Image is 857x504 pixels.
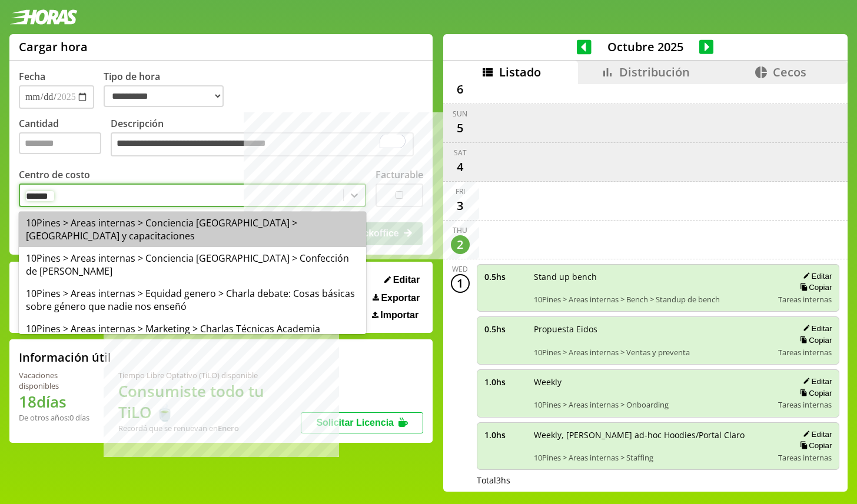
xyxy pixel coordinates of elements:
[118,370,301,380] div: Tiempo Libre Optativo (TiLO) disponible
[456,186,465,196] div: Fri
[19,318,366,340] div: 10Pines > Areas internas > Marketing > Charlas Técnicas Academia
[799,271,832,281] button: Editar
[104,70,233,109] label: Tipo de hora
[19,349,111,365] h2: Información útil
[484,429,526,440] span: 1.0 hs
[796,440,832,450] button: Copiar
[451,158,470,176] div: 4
[369,292,423,304] button: Exportar
[118,380,301,423] h1: Consumiste todo tu TiLO 🍵
[451,196,470,215] div: 3
[19,132,101,154] input: Cantidad
[104,85,224,107] select: Tipo de hora
[381,293,420,303] span: Exportar
[799,429,832,439] button: Editar
[443,84,848,490] div: scrollable content
[19,247,366,282] div: 10Pines > Areas internas > Conciencia [GEOGRAPHIC_DATA] > Confección de [PERSON_NAME]
[453,109,467,119] div: Sun
[484,271,526,282] span: 0.5 hs
[19,391,90,412] h1: 18 días
[376,168,423,181] label: Facturable
[534,452,770,463] span: 10Pines > Areas internas > Staffing
[773,64,806,80] span: Cecos
[19,117,111,160] label: Cantidad
[19,39,88,55] h1: Cargar hora
[19,412,90,423] div: De otros años: 0 días
[393,275,420,285] span: Editar
[499,64,541,80] span: Listado
[619,64,690,80] span: Distribución
[451,235,470,254] div: 2
[592,39,699,55] span: Octubre 2025
[118,423,301,433] div: Recordá que se renuevan en
[796,282,832,292] button: Copiar
[477,475,840,486] div: Total 3 hs
[451,80,470,99] div: 6
[534,323,770,335] span: Propuesta Eidos
[796,335,832,345] button: Copiar
[451,274,470,293] div: 1
[19,370,90,391] div: Vacaciones disponibles
[454,148,467,158] div: Sat
[453,225,467,235] div: Thu
[111,117,423,160] label: Descripción
[778,347,832,358] span: Tareas internas
[381,274,423,286] button: Editar
[316,418,394,428] span: Solicitar Licencia
[799,323,832,333] button: Editar
[796,388,832,398] button: Copiar
[778,294,832,305] span: Tareas internas
[218,423,239,433] b: Enero
[534,347,770,358] span: 10Pines > Areas internas > Ventas y preventa
[19,168,90,181] label: Centro de costo
[484,376,526,388] span: 1.0 hs
[452,264,468,274] div: Wed
[778,452,832,463] span: Tareas internas
[9,9,78,25] img: logotipo
[19,70,45,83] label: Fecha
[534,429,770,440] span: Weekly, [PERSON_NAME] ad-hoc Hoodies/Portal Claro
[534,294,770,305] span: 10Pines > Areas internas > Bench > Standup de bench
[534,271,770,282] span: Stand up bench
[778,399,832,410] span: Tareas internas
[484,323,526,335] span: 0.5 hs
[534,376,770,388] span: Weekly
[451,119,470,138] div: 5
[799,376,832,386] button: Editar
[301,412,423,433] button: Solicitar Licencia
[380,310,418,321] span: Importar
[19,212,366,247] div: 10Pines > Areas internas > Conciencia [GEOGRAPHIC_DATA] > [GEOGRAPHIC_DATA] y capacitaciones
[111,132,414,157] textarea: To enrich screen reader interactions, please activate Accessibility in Grammarly extension settings
[534,399,770,410] span: 10Pines > Areas internas > Onboarding
[19,282,366,318] div: 10Pines > Areas internas > Equidad genero > Charla debate: Cosas básicas sobre género que nadie n...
